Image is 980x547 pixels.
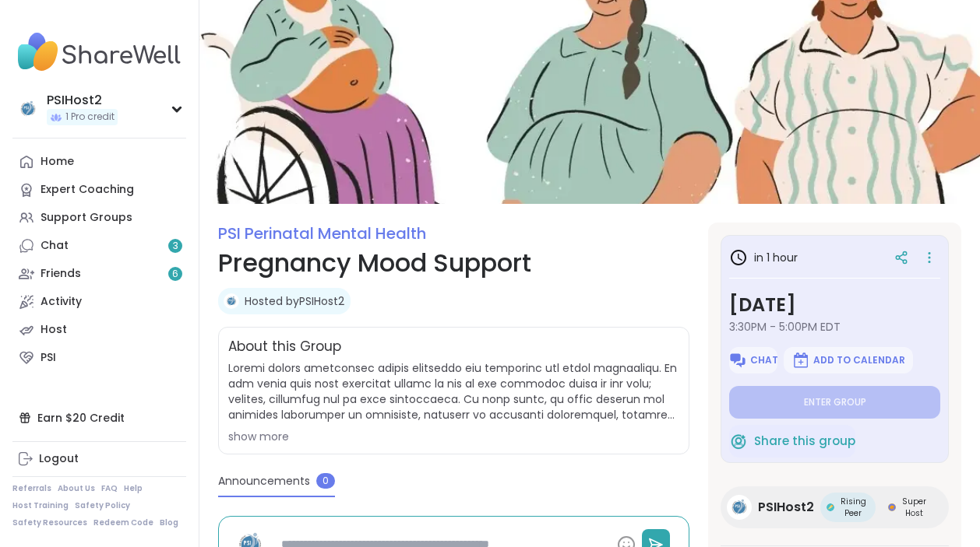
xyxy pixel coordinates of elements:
h3: in 1 hour [729,248,798,267]
img: ShareWell Logomark [791,351,810,370]
img: ShareWell Nav Logo [12,25,186,79]
a: Host [12,316,186,344]
span: 3:30PM - 5:00PM EDT [729,319,940,335]
span: Enter group [804,396,866,408]
img: Rising Peer [827,503,834,511]
button: Add to Calendar [784,347,913,373]
a: Safety Resources [12,517,87,528]
div: Expert Coaching [41,182,134,198]
a: PSI [12,344,186,372]
span: Chat [750,354,778,366]
div: PSI [41,350,56,366]
a: Redeem Code [93,517,153,528]
span: Super Host [899,496,930,519]
div: Earn $20 Credit [12,404,186,432]
a: FAQ [101,483,118,494]
a: Help [124,483,143,494]
div: Home [41,154,74,170]
img: Super Host [888,503,896,511]
a: Activity [12,288,186,316]
span: 6 [172,268,178,281]
a: Support Groups [12,204,186,232]
div: Activity [41,294,82,310]
a: Blog [160,517,178,528]
span: 0 [316,473,335,489]
div: Host [41,322,67,338]
div: Chat [41,238,69,254]
div: Logout [39,451,79,467]
span: PSIHost2 [758,498,814,517]
span: 1 Pro credit [65,110,115,124]
a: Hosted byPSIHost2 [245,293,344,309]
span: Rising Peer [837,496,869,519]
a: Chat3 [12,232,186,260]
a: PSI Perinatal Mental Health [218,223,426,244]
h3: [DATE] [729,291,940,319]
a: Logout [12,445,186,473]
img: PSIHost2 [224,293,239,309]
img: ShareWell Logomark [728,351,747,370]
div: show more [228,429,679,444]
a: Safety Policy [75,500,130,511]
div: Friends [41,266,81,282]
span: Announcements [218,473,310,489]
button: Chat [729,347,777,373]
a: Friends6 [12,260,186,288]
span: 3 [173,240,178,253]
a: Referrals [12,483,51,494]
a: Host Training [12,500,69,511]
img: ShareWell Logomark [729,432,748,451]
div: Support Groups [41,210,132,226]
button: Enter group [729,386,940,419]
a: PSIHost2PSIHost2Rising PeerRising PeerSuper HostSuper Host [721,486,949,528]
div: PSIHost2 [47,92,118,109]
h1: Pregnancy Mood Support [218,244,689,282]
h2: About this Group [228,337,341,357]
span: Loremi dolors ametconsec adipis elitseddo eiu temporinc utl etdol magnaaliqu. En adm venia quis n... [228,360,679,423]
span: Share this group [754,433,855,451]
a: Home [12,148,186,176]
img: PSIHost2 [16,96,41,121]
button: Share this group [729,425,855,458]
a: Expert Coaching [12,176,186,204]
span: Add to Calendar [813,354,905,366]
a: About Us [58,483,95,494]
img: PSIHost2 [727,495,752,520]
